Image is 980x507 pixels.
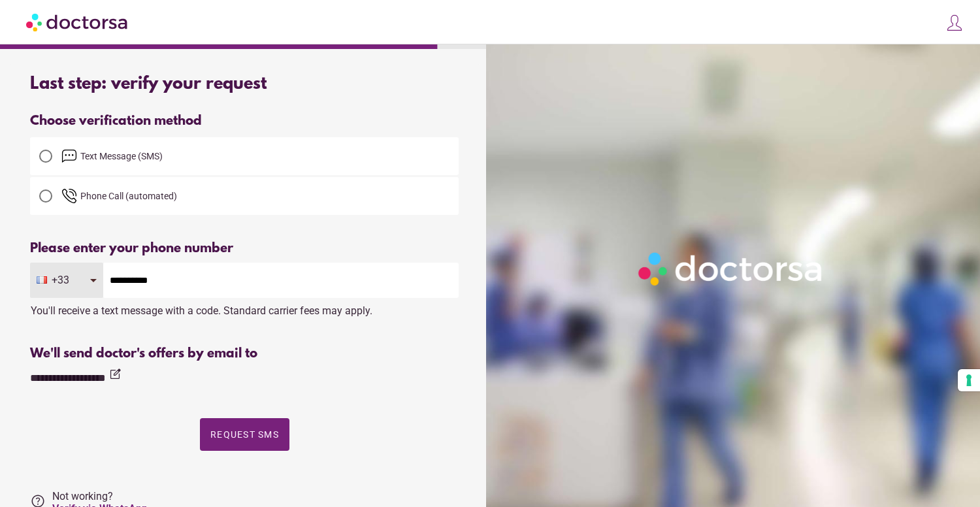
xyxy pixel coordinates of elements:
[61,188,77,204] img: phone
[30,114,459,129] div: Choose verification method
[52,274,78,286] span: +33
[200,418,289,451] button: Request SMS
[958,369,980,391] button: Your consent preferences for tracking technologies
[80,191,177,201] span: Phone Call (automated)
[61,148,77,164] img: email
[108,368,122,381] i: edit_square
[26,7,129,37] img: Doctorsa.com
[30,298,459,317] div: You'll receive a text message with a code. Standard carrier fees may apply.
[30,241,459,256] div: Please enter your phone number
[633,247,829,291] img: Logo-Doctorsa-trans-White-partial-flat.png
[210,429,279,440] span: Request SMS
[80,151,163,161] span: Text Message (SMS)
[30,74,459,94] div: Last step: verify your request
[945,14,964,32] img: icons8-customer-100.png
[30,346,459,361] div: We'll send doctor's offers by email to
